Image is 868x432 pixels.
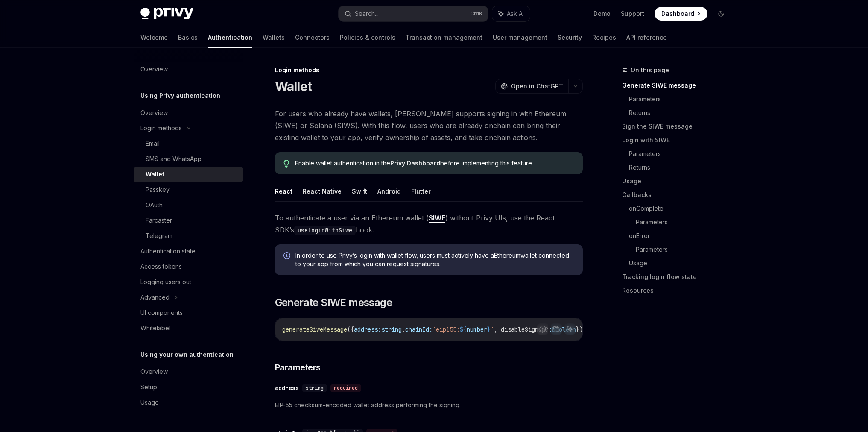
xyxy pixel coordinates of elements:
[405,326,433,333] span: chainId:
[629,161,735,174] a: Returns
[537,323,548,335] button: Report incorrect code
[629,229,735,243] a: onError
[629,256,735,270] a: Usage
[275,66,583,74] div: Login methods
[303,181,342,201] button: React Native
[636,243,735,256] a: Parameters
[294,226,356,235] code: useLoginWithSiwe
[134,228,243,244] a: Telegram
[140,64,168,74] div: Overview
[636,215,735,229] a: Parameters
[134,320,243,336] a: Whitelabel
[629,92,735,106] a: Parameters
[390,159,440,167] a: Privy Dashboard
[295,27,330,48] a: Connectors
[275,108,583,144] span: For users who already have wallets, [PERSON_NAME] supports signing in with Ethereum (SIWE) or Sol...
[629,202,735,215] a: onComplete
[140,123,182,133] div: Login methods
[593,9,611,18] a: Demo
[140,350,234,360] h5: Using your own authentication
[655,7,707,21] a: Dashboard
[631,65,669,75] span: On this page
[295,159,574,168] span: Enable wallet authentication in the before implementing this feature.
[511,82,563,91] span: Open in ChatGPT
[140,277,191,287] div: Logging users out
[495,79,568,94] button: Open in ChatGPT
[493,27,547,48] a: User management
[576,326,583,333] span: })
[134,213,243,228] a: Farcaster
[330,384,361,392] div: required
[275,296,392,309] span: Generate SIWE message
[140,108,168,118] div: Overview
[146,231,172,241] div: Telegram
[134,197,243,213] a: OAuth
[626,27,667,48] a: API reference
[354,326,381,333] span: address:
[661,9,694,18] span: Dashboard
[491,326,494,333] span: `
[275,79,312,94] h1: Wallet
[263,27,285,48] a: Wallets
[347,326,354,333] span: ({
[140,292,170,303] div: Advanced
[134,364,243,379] a: Overview
[377,181,401,201] button: Android
[140,382,157,392] div: Setup
[140,323,170,333] div: Whitelabel
[629,106,735,120] a: Returns
[283,160,289,168] svg: Tip
[134,105,243,120] a: Overview
[134,167,243,182] a: Wallet
[140,8,193,20] img: dark logo
[146,200,163,210] div: OAuth
[295,251,574,268] span: In order to use Privy’s login with wallet flow, users must actively have a Ethereum wallet connec...
[146,138,160,149] div: Email
[622,120,735,133] a: Sign the SIWE message
[558,27,582,48] a: Security
[352,181,367,201] button: Swift
[134,259,243,274] a: Access tokens
[622,188,735,202] a: Callbacks
[140,308,183,318] div: UI components
[146,154,202,164] div: SMS and WhatsApp
[275,384,299,392] div: address
[178,27,198,48] a: Basics
[134,136,243,151] a: Email
[629,147,735,161] a: Parameters
[564,323,576,335] button: Ask AI
[411,181,431,201] button: Flutter
[275,361,321,373] span: Parameters
[275,400,583,410] span: EIP-55 checksum-encoded wallet address performing the signing.
[140,367,168,377] div: Overview
[283,252,292,261] svg: Info
[282,326,347,333] span: generateSiweMessage
[381,326,402,333] span: string
[306,385,324,391] span: string
[551,323,562,335] button: Copy the contents from the code block
[134,274,243,290] a: Logging users out
[549,326,552,333] span: :
[134,395,243,410] a: Usage
[622,270,735,284] a: Tracking login flow state
[134,62,243,77] a: Overview
[622,79,735,92] a: Generate SIWE message
[592,27,616,48] a: Recipes
[134,379,243,395] a: Setup
[355,9,379,19] div: Search...
[467,326,487,333] span: number
[146,169,164,179] div: Wallet
[470,10,483,17] span: Ctrl K
[714,7,728,21] button: Toggle dark mode
[487,326,491,333] span: }
[275,181,292,201] button: React
[622,174,735,188] a: Usage
[340,27,395,48] a: Policies & controls
[622,133,735,147] a: Login with SIWE
[402,326,405,333] span: ,
[460,326,467,333] span: ${
[134,244,243,259] a: Authentication state
[140,262,182,272] div: Access tokens
[146,215,172,226] div: Farcaster
[140,27,168,48] a: Welcome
